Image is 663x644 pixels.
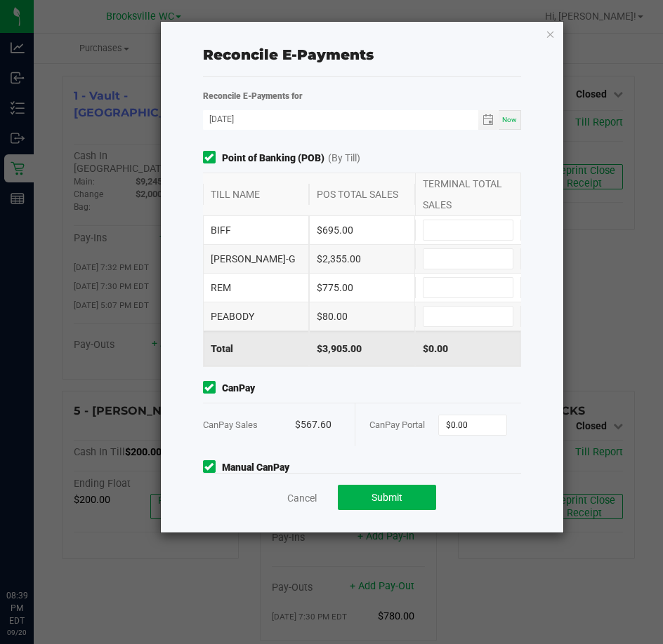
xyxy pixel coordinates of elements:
div: Reconcile E-Payments [203,44,521,65]
strong: Manual CanPay [222,460,289,475]
span: CanPay Portal [369,420,425,430]
span: CanPay Sales [203,420,258,430]
div: REM [203,274,309,302]
strong: Reconcile E-Payments for [203,91,303,101]
div: [PERSON_NAME]-G [203,245,309,273]
a: Cancel [287,491,317,505]
div: BIFF [203,216,309,244]
iframe: Resource center [14,532,56,574]
div: $775.00 [309,274,415,302]
form-toggle: Include in reconciliation [203,460,222,475]
span: (By Till) [328,151,360,166]
div: $2,355.00 [309,245,415,273]
div: $80.00 [309,302,415,330]
strong: CanPay [222,381,255,396]
button: Submit [338,485,436,510]
input: Date [203,110,479,128]
div: Total [203,331,309,366]
div: $567.60 [295,403,341,446]
div: $695.00 [309,216,415,244]
div: $0.00 [415,331,521,366]
div: PEABODY [203,302,309,330]
div: POS TOTAL SALES [309,184,415,205]
span: Now [502,116,517,123]
div: TILL NAME [203,184,309,205]
form-toggle: Include in reconciliation [203,381,222,396]
form-toggle: Include in reconciliation [203,151,222,166]
div: TERMINAL TOTAL SALES [415,173,521,215]
span: Submit [372,492,402,503]
span: Toggle calendar [478,110,499,130]
div: $3,905.00 [309,331,415,366]
strong: Point of Banking (POB) [222,151,324,166]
